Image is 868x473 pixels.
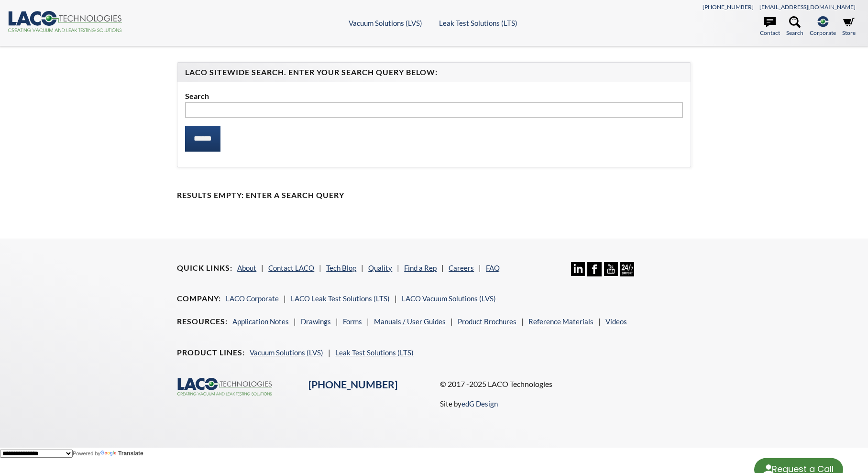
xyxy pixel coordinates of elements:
[368,264,392,272] a: Quality
[326,264,356,272] a: Tech Blog
[177,317,228,327] h4: Resources
[343,317,362,326] a: Forms
[177,263,232,273] h4: Quick Links
[440,378,691,390] p: © 2017 -2025 LACO Technologies
[440,398,498,409] p: Site by
[232,317,289,326] a: Application Notes
[237,264,256,272] a: About
[301,317,331,326] a: Drawings
[458,317,516,326] a: Product Brochures
[349,19,422,27] a: Vacuum Solutions (LVS)
[308,378,397,391] a: [PHONE_NUMBER]
[760,16,780,37] a: Contact
[177,294,221,304] h4: Company
[100,450,143,457] a: Translate
[226,294,279,303] a: LACO Corporate
[449,264,474,272] a: Careers
[439,19,517,27] a: Leak Test Solutions (LTS)
[620,262,634,276] img: 24/7 Support Icon
[185,67,683,77] h4: LACO Sitewide Search. Enter your Search Query Below:
[620,269,634,278] a: 24/7 Support
[605,317,627,326] a: Videos
[177,190,691,200] h4: Results Empty: Enter a Search Query
[268,264,314,272] a: Contact LACO
[528,317,593,326] a: Reference Materials
[374,317,446,326] a: Manuals / User Guides
[404,264,437,272] a: Find a Rep
[177,348,245,358] h4: Product Lines
[703,3,754,11] a: [PHONE_NUMBER]
[786,16,803,37] a: Search
[100,451,118,457] img: Google Translate
[461,399,498,408] a: edG Design
[842,16,856,37] a: Store
[759,3,856,11] a: [EMAIL_ADDRESS][DOMAIN_NAME]
[291,294,390,303] a: LACO Leak Test Solutions (LTS)
[810,28,836,37] span: Corporate
[402,294,496,303] a: LACO Vacuum Solutions (LVS)
[335,348,414,357] a: Leak Test Solutions (LTS)
[486,264,500,272] a: FAQ
[185,90,683,102] label: Search
[250,348,323,357] a: Vacuum Solutions (LVS)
